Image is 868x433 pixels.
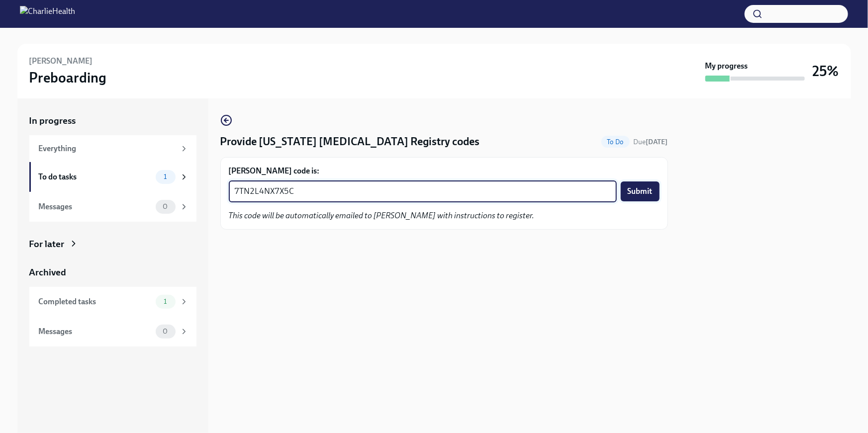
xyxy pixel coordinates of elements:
span: 1 [158,173,173,180]
span: To Do [601,138,630,146]
h4: Provide [US_STATE] [MEDICAL_DATA] Registry codes [220,134,480,149]
strong: [DATE] [646,138,668,146]
em: This code will be automatically emailed to [PERSON_NAME] with instructions to register. [229,211,535,220]
span: 0 [157,203,174,210]
span: Due [634,138,668,146]
a: To do tasks1 [29,162,196,192]
span: 0 [157,328,174,335]
div: Messages [39,201,152,212]
div: Messages [39,326,152,337]
a: Completed tasks1 [29,287,196,317]
h3: 25% [813,62,839,80]
span: 1 [158,298,173,305]
div: Everything [39,143,176,154]
div: To do tasks [39,172,152,182]
div: Completed tasks [39,296,152,307]
button: Submit [621,181,660,201]
h6: [PERSON_NAME] [29,56,93,67]
a: Archived [29,266,196,279]
label: [PERSON_NAME] code is: [229,166,660,176]
a: For later [29,238,196,251]
a: Everything [29,135,196,162]
span: August 29th, 2025 09:00 [634,137,668,147]
div: For later [29,238,65,251]
img: CharlieHealth [20,6,75,22]
a: Messages0 [29,192,196,222]
textarea: 7TN2L4NX7X5C [235,185,611,197]
h3: Preboarding [29,69,107,87]
a: In progress [29,114,196,127]
a: Messages0 [29,317,196,346]
span: Submit [628,186,653,196]
strong: My progress [705,61,748,72]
